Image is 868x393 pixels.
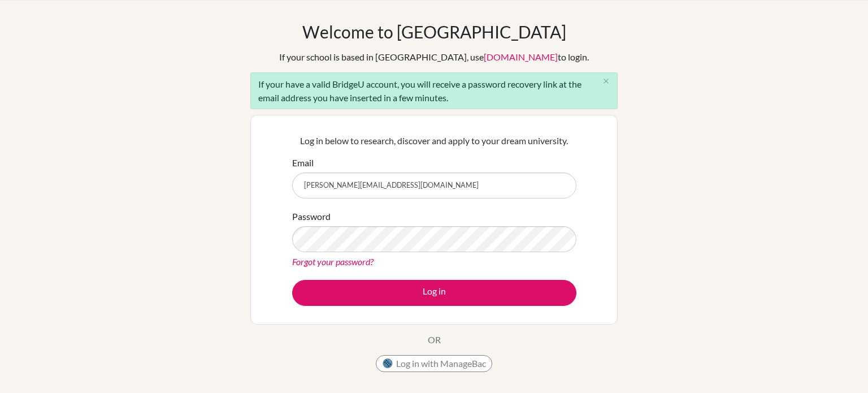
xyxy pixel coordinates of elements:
h1: Welcome to [GEOGRAPHIC_DATA] [302,21,566,42]
div: If your school is based in [GEOGRAPHIC_DATA], use to login. [279,50,589,64]
p: Log in below to research, discover and apply to your dream university. [292,134,576,148]
label: Password [292,210,331,223]
a: Forgot your password? [292,256,374,267]
label: Email [292,156,314,170]
button: Log in with ManageBac [376,355,492,372]
button: Log in [292,280,576,306]
button: Close [594,73,617,90]
i: close [602,77,610,85]
p: OR [428,333,441,347]
a: [DOMAIN_NAME] [484,51,558,62]
div: If your have a valid BridgeU account, you will receive a password recovery link at the email addr... [250,72,618,109]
